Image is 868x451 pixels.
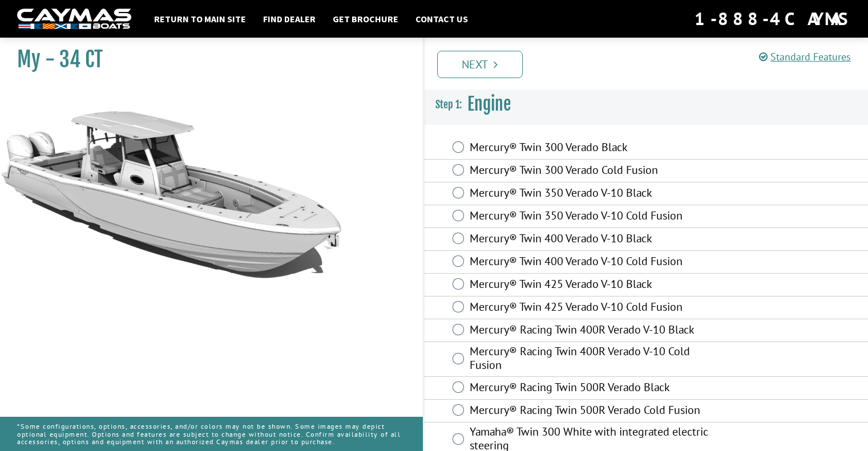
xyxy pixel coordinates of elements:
[470,344,709,375] label: Mercury® Racing Twin 400R Verado V-10 Cold Fusion
[470,163,709,180] label: Mercury® Twin 300 Verado Cold Fusion
[470,300,709,316] label: Mercury® Twin 425 Verado V-10 Cold Fusion
[17,47,394,72] h1: My - 34 CT
[759,50,851,63] a: Standard Features
[470,186,709,202] label: Mercury® Twin 350 Verado V-10 Black
[410,11,474,26] a: Contact Us
[470,231,709,248] label: Mercury® Twin 400 Verado V-10 Black
[695,6,851,31] div: 1-888-4CAYMAS
[470,277,709,294] label: Mercury® Twin 425 Verado V-10 Black
[470,403,709,420] label: Mercury® Racing Twin 500R Verado Cold Fusion
[437,51,523,78] a: Next
[17,9,131,30] img: white-logo-c9c8dbefe5ff5ceceb0f0178aa75bf4bb51f6bca0971e226c86eb53dfe498488.png
[257,11,321,26] a: Find Dealer
[470,254,709,271] label: Mercury® Twin 400 Verado V-10 Cold Fusion
[470,380,709,397] label: Mercury® Racing Twin 500R Verado Black
[148,11,252,26] a: Return to main site
[470,140,709,157] label: Mercury® Twin 300 Verado Black
[327,11,404,26] a: Get Brochure
[470,209,709,225] label: Mercury® Twin 350 Verado V-10 Cold Fusion
[17,417,406,451] p: *Some configurations, options, accessories, and/or colors may not be shown. Some images may depic...
[470,323,709,339] label: Mercury® Racing Twin 400R Verado V-10 Black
